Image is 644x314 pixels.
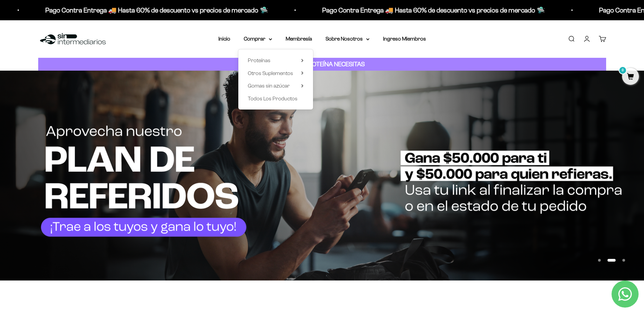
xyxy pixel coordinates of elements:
[248,94,304,103] a: Todos Los Productos
[622,73,639,81] a: 0
[383,36,426,42] a: Ingreso Miembros
[248,56,304,65] summary: Proteínas
[326,34,369,43] summary: Sobre Nosotros
[248,69,304,78] summary: Otros Suplementos
[248,83,290,89] span: Gomas sin azúcar
[248,81,304,90] summary: Gomas sin azúcar
[248,57,270,63] span: Proteínas
[248,96,297,101] span: Todos Los Productos
[286,36,312,42] a: Membresía
[279,61,365,68] strong: CUANTA PROTEÍNA NECESITAS
[273,5,496,16] p: Pago Contra Entrega 🚚 Hasta 60% de descuento vs precios de mercado 🛸
[619,66,627,74] mark: 0
[244,34,272,43] summary: Comprar
[218,36,230,42] a: Inicio
[248,70,293,76] span: Otros Suplementos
